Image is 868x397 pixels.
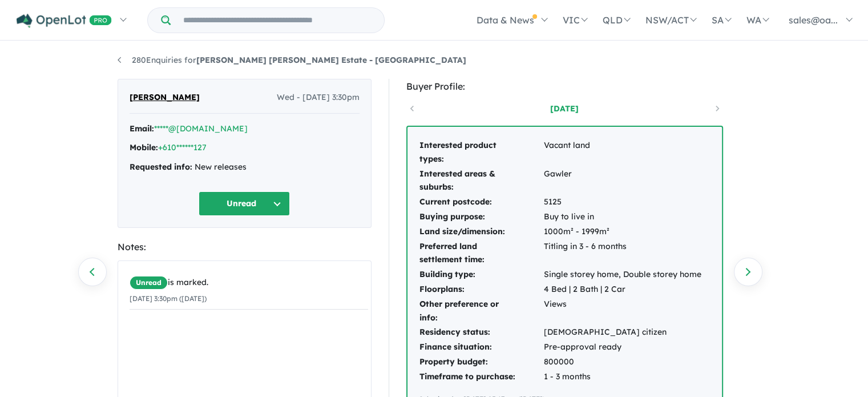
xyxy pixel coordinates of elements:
td: Residency status: [419,325,543,340]
td: Interested product types: [419,138,543,167]
a: 280Enquiries for[PERSON_NAME] [PERSON_NAME] Estate - [GEOGRAPHIC_DATA] [118,55,466,65]
div: is marked. [130,276,368,290]
td: Buying purpose: [419,210,543,224]
td: 4 Bed | 2 Bath | 2 Car [543,282,702,297]
strong: Requested info: [130,162,192,172]
span: Unread [130,276,168,290]
td: Finance situation: [419,340,543,355]
td: Other preference or info: [419,297,543,326]
td: Timeframe to purchase: [419,370,543,384]
a: [DATE] [516,103,613,114]
strong: [PERSON_NAME] [PERSON_NAME] Estate - [GEOGRAPHIC_DATA] [196,55,466,65]
small: [DATE] 3:30pm ([DATE]) [130,294,207,303]
div: Notes: [118,239,372,255]
td: Preferred land settlement time: [419,239,543,268]
td: Single storey home, Double storey home [543,267,702,282]
button: Unread [199,191,290,216]
strong: Email: [130,123,154,134]
strong: Mobile: [130,142,158,153]
td: Pre-approval ready [543,340,702,355]
span: sales@oa... [789,14,838,26]
td: 800000 [543,355,702,370]
td: Floorplans: [419,282,543,297]
span: Wed - [DATE] 3:30pm [277,91,360,105]
td: 1 - 3 months [543,370,702,384]
td: Gawler [543,167,702,195]
td: Interested areas & suburbs: [419,167,543,195]
div: New releases [130,161,360,174]
td: Titling in 3 - 6 months [543,239,702,268]
img: Openlot PRO Logo White [17,14,112,28]
span: [PERSON_NAME] [130,91,200,105]
td: Vacant land [543,138,702,167]
td: [DEMOGRAPHIC_DATA] citizen [543,325,702,340]
nav: breadcrumb [118,54,751,67]
td: Building type: [419,267,543,282]
div: Buyer Profile: [406,79,723,94]
td: Current postcode: [419,195,543,210]
td: Buy to live in [543,210,702,224]
td: Views [543,297,702,326]
td: Property budget: [419,355,543,370]
td: 5125 [543,195,702,210]
input: Try estate name, suburb, builder or developer [173,8,382,33]
td: 1000m² - 1999m² [543,224,702,239]
td: Land size/dimension: [419,224,543,239]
